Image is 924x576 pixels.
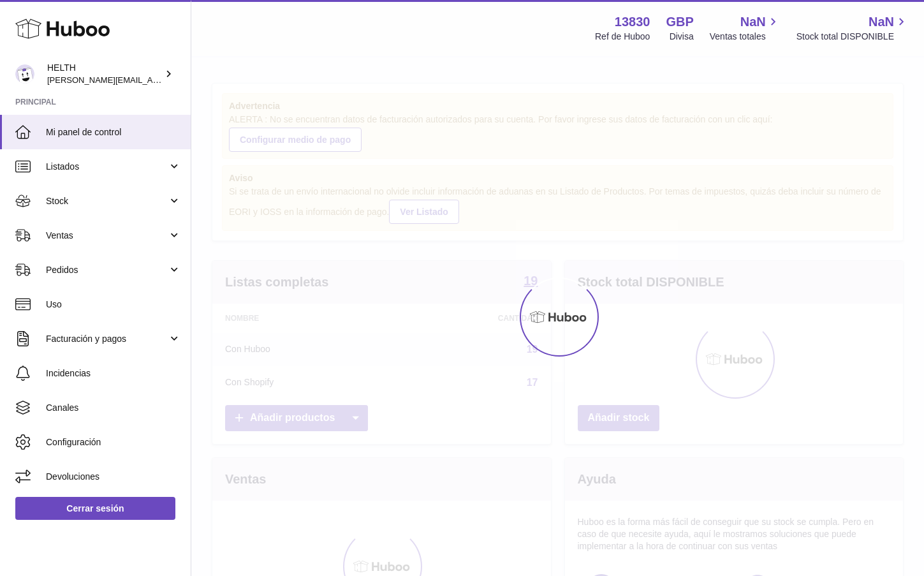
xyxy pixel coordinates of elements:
span: NaN [869,13,894,31]
span: Stock [46,195,168,207]
span: Uso [46,299,181,311]
span: Ventas [46,230,168,242]
a: Cerrar sesión [15,497,175,520]
span: Incidencias [46,367,181,380]
span: Devoluciones [46,471,181,483]
span: Stock total DISPONIBLE [796,31,909,43]
a: NaN Ventas totales [710,13,781,43]
span: Ventas totales [710,31,781,43]
span: Listados [46,161,168,173]
img: laura@helth.com [15,64,34,84]
span: [PERSON_NAME][EMAIL_ADDRESS][DOMAIN_NAME] [47,75,256,85]
a: NaN Stock total DISPONIBLE [796,13,909,43]
span: Configuración [46,436,181,448]
strong: GBP [666,13,693,31]
span: Canales [46,402,181,414]
div: Ref de Huboo [595,31,650,43]
span: Mi panel de control [46,126,181,138]
div: Divisa [670,31,694,43]
span: NaN [740,13,766,31]
span: Pedidos [46,264,168,276]
span: Facturación y pagos [46,333,168,345]
div: HELTH [47,62,162,86]
strong: 13830 [615,13,650,31]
